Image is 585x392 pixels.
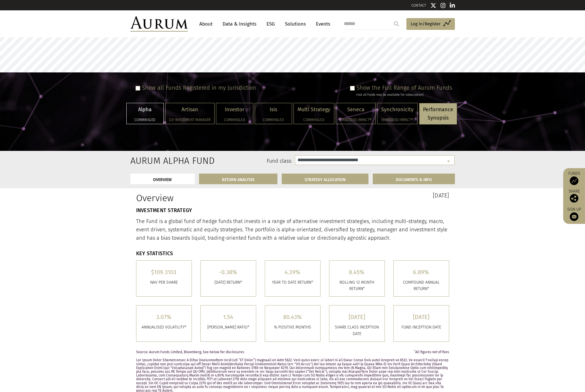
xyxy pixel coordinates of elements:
[430,3,436,8] img: Twitter icon
[169,118,211,122] h5: Co-investment Manager
[406,18,455,30] a: Log in/Register
[411,3,426,7] a: CONTACT
[441,3,446,8] img: Instagram icon
[205,279,252,286] p: [DATE] RETURN*
[570,176,578,185] img: Access Funds
[141,269,187,275] h5: $109.3103
[334,314,380,320] h5: [DATE]
[136,207,192,214] strong: INVESTMENT STRATEGY
[340,105,372,114] p: Seneca
[142,84,256,91] label: Show all Funds Registered in my Jurisdiction
[136,250,173,257] strong: KEY STATISTICS
[334,279,380,292] p: ROLLING 12 MONTH RETURN*
[297,193,449,198] h3: [DATE]
[414,350,449,354] span: All figures net of fees
[381,118,414,122] h5: Embedded Impact®
[566,207,582,221] a: Sign up
[356,92,452,97] div: (not all Funds may be available for subscription)
[566,189,582,203] div: Share
[381,105,414,114] p: Synchronicity
[398,269,445,275] h5: 6.89%
[136,350,244,354] span: Source: Aurum Funds Limited, Bloomberg, See below for disclosures
[570,194,578,203] img: Share this post
[566,171,582,185] a: Funds
[205,269,252,275] h5: -0.38%
[169,105,211,114] p: Artisan
[313,19,330,29] a: Events
[136,217,449,242] p: The Fund is a global fund of hedge funds that invests in a range of alternative investment strate...
[398,314,445,320] h5: [DATE]
[199,174,277,184] a: RETURN ANALYSIS
[269,324,316,330] p: % POSITIVE MONTHS
[356,84,452,91] label: Show the Full Range of Aurum Funds
[130,118,160,122] h5: Commingled
[220,118,249,122] h5: Commingled
[398,279,445,292] p: COMPOUND ANNUAL RETURN*
[141,314,187,320] h5: 3.07%
[423,105,453,122] p: Performance Synopsis
[298,118,330,122] h5: Commingled
[136,193,288,203] h1: Overview
[220,105,249,114] p: Investor
[141,279,187,286] p: Nav per share
[334,269,380,275] h5: 8.45%
[220,19,259,29] a: Data & Insights
[259,105,288,114] p: Isis
[205,324,252,330] p: [PERSON_NAME] RATIO*
[269,314,316,320] h5: 80.43%
[391,18,402,30] input: Submit
[130,105,160,114] p: Alpha
[570,212,578,221] img: Sign up to our newsletter
[269,269,316,275] h5: 4.39%
[259,118,288,122] h5: Commingled
[186,157,292,165] label: Fund class:
[334,324,380,337] p: SHARE CLASS INCEPTION DATE
[373,174,455,184] a: DOCUMENTS & INFO
[196,19,215,29] a: About
[205,314,252,320] h5: 1.54
[282,19,309,29] a: Solutions
[298,105,330,114] p: Multi Strategy
[398,324,445,330] p: FUND INCEPTION DATE
[264,19,278,29] a: ESG
[411,20,441,27] span: Log in/Register
[269,279,316,286] p: YEAR TO DATE RETURN*
[130,155,177,166] h2: Aurum Alpha Fund
[450,3,455,8] img: Linkedin icon
[141,324,187,330] p: ANNUALISED VOLATILITY*
[340,118,372,122] h5: Embedded Impact®
[130,16,188,32] img: Aurum
[282,174,368,184] a: STRATEGY ALLOCATION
